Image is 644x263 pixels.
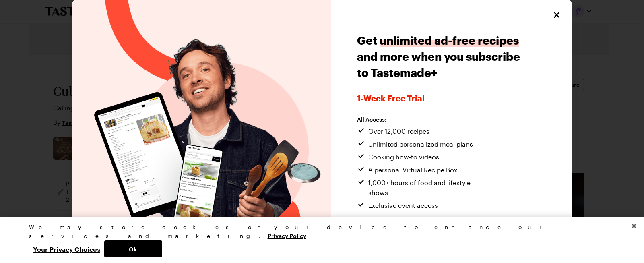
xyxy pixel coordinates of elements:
span: Exclusive event access [368,201,438,210]
span: 1-week Free Trial [357,93,522,103]
span: A personal Virtual Recipe Box [368,165,457,175]
button: Close [551,10,562,20]
button: Your Privacy Choices [29,240,104,257]
h1: Get and more when you subscribe to Tastemade+ [357,32,522,81]
span: unlimited ad-free recipes [380,34,519,47]
div: Privacy [29,223,609,257]
span: 1,000+ hours of food and lifestyle shows [368,178,490,197]
h2: All Access: [357,116,490,123]
span: Cooking how-to videos [368,152,439,162]
div: We may store cookies on your device to enhance our services and marketing. [29,223,609,240]
button: Close [625,217,643,235]
button: Ok [104,240,162,257]
a: More information about your privacy, opens in a new tab [268,232,306,239]
span: Over 12,000 recipes [368,126,429,136]
span: Unlimited personalized meal plans [368,139,473,149]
